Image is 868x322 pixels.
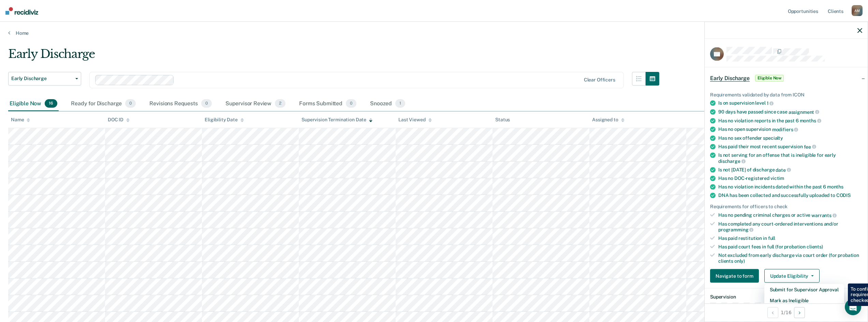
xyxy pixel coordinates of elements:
[495,117,510,123] div: Status
[11,117,30,123] div: Name
[70,96,137,111] div: Ready for Discharge
[705,67,868,89] div: Early DischargeEligible Now
[764,284,844,295] button: Submit for Supervisor Approval
[592,117,624,123] div: Assigned to
[275,99,285,108] span: 2
[718,135,862,141] div: Has no sex offender
[125,99,136,108] span: 0
[794,307,805,318] button: Next Opportunity
[718,175,862,181] div: Has no DOC-registered
[807,244,823,249] span: clients)
[827,184,843,189] span: months
[301,117,372,123] div: Supervision Termination Date
[201,99,212,108] span: 0
[718,152,862,164] div: Is not serving for an offense that is ineligible for early
[718,212,862,218] div: Has no pending criminal charges or active
[718,126,862,133] div: Has no open supervision
[224,96,287,111] div: Supervisor Review
[770,175,784,181] span: victim
[584,77,615,83] div: Clear officers
[734,258,745,263] span: only)
[718,167,862,173] div: Is not [DATE] of discharge
[763,135,783,140] span: specialty
[804,144,816,149] span: fee
[718,109,862,115] div: 90 days have passed since case
[710,75,750,81] span: Early Discharge
[718,118,862,124] div: Has no violation reports in the past 6
[718,143,862,150] div: Has paid their most recent supervision
[800,118,821,123] span: months
[395,99,405,108] span: 1
[346,99,356,108] span: 0
[776,167,791,172] span: date
[298,96,358,111] div: Forms Submitted
[718,193,862,198] div: DNA has been collected and successfully uploaded to
[718,235,862,241] div: Has paid restitution in
[8,30,860,36] a: Home
[718,184,862,190] div: Has no violation incidents dated within the past 6
[768,235,775,241] span: full
[852,5,863,16] div: A M
[8,47,659,66] div: Early Discharge
[836,193,851,198] span: CODIS
[148,96,213,111] div: Revisions Requests
[789,109,819,114] span: assignment
[718,244,862,250] div: Has paid court fees in full (for probation
[718,252,862,264] div: Not excluded from early discharge via court order (for probation clients
[718,221,862,232] div: Has completed any court-ordered interventions and/or
[845,299,861,315] div: Open Intercom Messenger
[718,158,746,164] span: discharge
[369,96,407,111] div: Snoozed
[710,269,759,283] button: Navigate to form
[767,307,778,318] button: Previous Opportunity
[811,213,837,218] span: warrants
[767,101,774,106] span: 1
[710,294,862,300] dt: Supervision
[705,303,868,321] div: 1 / 16
[718,100,862,106] div: Is on supervision level
[764,269,820,283] button: Update Eligibility
[5,7,38,15] img: Recidiviz
[710,269,762,283] a: Navigate to form link
[764,295,844,306] button: Mark as Ineligible
[11,76,73,81] span: Early Discharge
[772,127,798,132] span: modifiers
[718,227,753,232] span: programming
[755,75,784,81] span: Eligible Now
[710,92,862,97] div: Requirements validated by data from ICON
[45,99,57,108] span: 16
[8,96,59,111] div: Eligible Now
[398,117,431,123] div: Last Viewed
[108,117,130,123] div: DOC ID
[710,204,862,210] div: Requirements for officers to check
[205,117,244,123] div: Eligibility Date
